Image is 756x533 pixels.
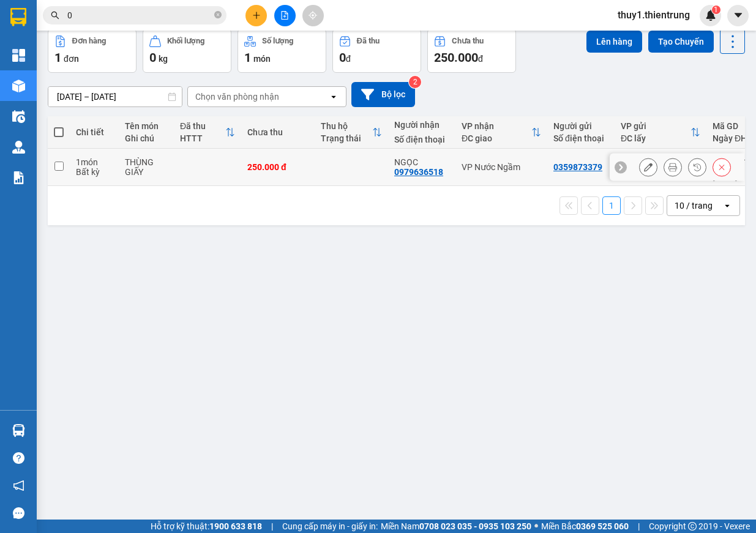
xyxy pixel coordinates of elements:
div: Mã GD [713,121,747,131]
div: Sửa đơn hàng [639,158,657,176]
svg: open [722,201,732,211]
img: warehouse-icon [12,141,25,154]
img: warehouse-icon [12,110,25,123]
div: VP gửi [621,121,691,131]
div: Đã thu [180,121,225,131]
div: Ghi chú [125,133,168,143]
div: Thu hộ [321,121,372,131]
div: Đơn hàng [72,37,106,45]
button: file-add [274,5,296,26]
button: caret-down [727,5,749,26]
div: HTTT [180,133,225,143]
span: search [51,11,59,20]
div: ĐC giao [462,133,531,143]
input: Select a date range. [48,87,182,106]
img: warehouse-icon [12,80,25,92]
span: notification [13,480,24,491]
span: Miền Bắc [541,520,629,533]
div: Số điện thoại [394,135,449,144]
button: Đơn hàng1đơn [48,29,137,73]
div: Số lượng [262,37,293,45]
span: copyright [688,522,697,531]
span: đ [478,54,483,64]
strong: 1900 633 818 [209,521,262,531]
div: VP nhận [462,121,531,131]
button: plus [245,5,267,26]
button: Đã thu0đ [332,29,421,73]
sup: 2 [409,76,421,88]
span: 250.000 [434,50,478,65]
div: 250.000 đ [247,162,309,172]
img: logo-vxr [10,8,26,26]
div: Ngày ĐH [713,133,747,143]
div: Chưa thu [247,127,309,137]
span: đơn [64,54,79,64]
span: plus [252,11,261,20]
th: Toggle SortBy [315,116,388,149]
span: món [253,54,271,64]
div: Chi tiết [76,127,113,137]
span: caret-down [733,10,744,21]
div: Số điện thoại [553,133,608,143]
svg: open [329,92,339,102]
div: Trạng thái [321,133,372,143]
img: dashboard-icon [12,49,25,62]
strong: 0708 023 035 - 0935 103 250 [419,521,531,531]
button: Số lượng1món [238,29,326,73]
div: 10 / trang [675,199,713,212]
span: thuy1.thientrung [608,7,700,23]
span: file-add [280,11,289,20]
span: | [271,520,273,533]
button: Bộ lọc [351,82,415,107]
button: Chưa thu250.000đ [427,29,516,73]
div: 0359873379 [553,162,602,172]
span: Cung cấp máy in - giấy in: [282,520,378,533]
img: icon-new-feature [705,10,716,21]
span: kg [159,54,168,64]
div: Chọn văn phòng nhận [195,91,279,103]
div: ĐC lấy [621,133,691,143]
div: Đã thu [357,37,380,45]
span: đ [346,54,351,64]
img: solution-icon [12,171,25,184]
div: 0979636518 [394,167,443,177]
th: Toggle SortBy [455,116,547,149]
th: Toggle SortBy [174,116,241,149]
span: Hỗ trợ kỹ thuật: [151,520,262,533]
button: Lên hàng [586,31,642,53]
button: Tạo Chuyến [648,31,714,53]
div: 1 món [76,157,113,167]
span: 1 [244,50,251,65]
img: warehouse-icon [12,424,25,437]
span: message [13,507,24,519]
div: THÙNG GIẤY [125,157,168,177]
sup: 1 [712,6,720,14]
div: Người gửi [553,121,608,131]
div: VP Nước Ngầm [462,162,541,172]
strong: 0369 525 060 [576,521,629,531]
span: 1 [54,50,61,65]
div: Chưa thu [452,37,484,45]
span: ⚪️ [534,524,538,529]
span: | [638,520,640,533]
th: Toggle SortBy [615,116,706,149]
button: aim [302,5,324,26]
div: Bất kỳ [76,167,113,177]
span: question-circle [13,452,24,464]
span: 0 [149,50,156,65]
div: NGỌC [394,157,449,167]
span: 1 [714,6,718,14]
input: Tìm tên, số ĐT hoặc mã đơn [67,9,212,22]
div: Người nhận [394,120,449,130]
div: Khối lượng [167,37,204,45]
span: Miền Nam [381,520,531,533]
span: close-circle [214,10,222,21]
span: aim [309,11,317,20]
div: Tên món [125,121,168,131]
span: 0 [339,50,346,65]
span: close-circle [214,11,222,18]
button: 1 [602,196,621,215]
button: Khối lượng0kg [143,29,231,73]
